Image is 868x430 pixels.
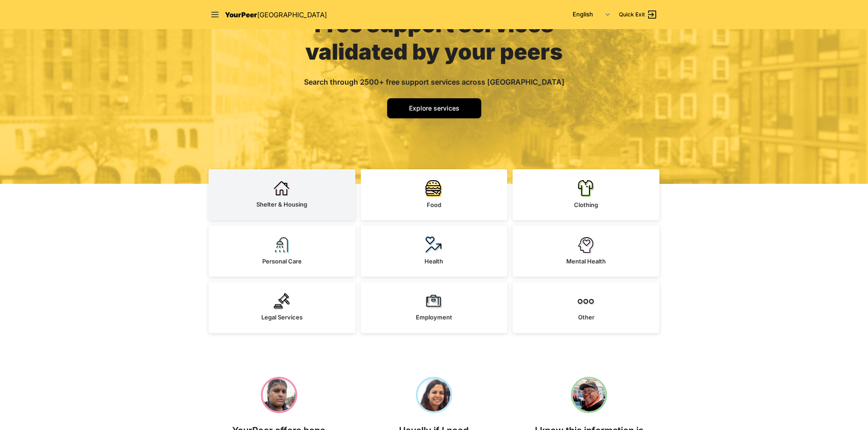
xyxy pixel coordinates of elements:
a: Other [513,282,659,333]
a: Food [361,169,508,220]
span: Mental Health [566,258,606,265]
a: Employment [361,282,508,333]
span: YourPeer [225,10,257,19]
span: Shelter & Housing [256,201,307,208]
span: Employment [416,314,452,321]
span: Health [424,258,443,265]
span: Clothing [574,201,598,208]
a: YourPeer[GEOGRAPHIC_DATA] [225,9,327,20]
span: Explore services [409,104,459,112]
a: Legal Services [209,282,355,333]
span: Search through 2500+ free support services across [GEOGRAPHIC_DATA] [304,77,564,86]
span: Food [427,201,441,208]
a: Shelter & Housing [209,169,355,220]
a: Quick Exit [619,9,658,20]
span: Personal Care [262,258,302,265]
span: Free support services validated by your peers [305,11,563,65]
a: Health [361,226,508,277]
span: [GEOGRAPHIC_DATA] [257,10,327,19]
a: Explore services [387,98,481,118]
a: Personal Care [209,226,355,277]
span: Other [578,314,594,321]
a: Clothing [513,169,659,220]
a: Mental Health [513,226,659,277]
span: Legal Services [261,314,303,321]
span: Quick Exit [619,11,645,18]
